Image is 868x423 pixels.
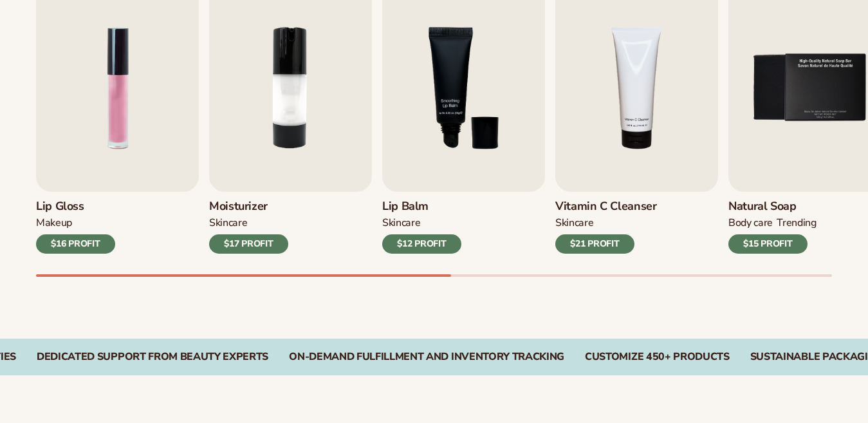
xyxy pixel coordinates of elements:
[36,234,115,254] div: $16 PROFIT
[728,234,808,254] div: $15 PROFIT
[382,216,420,230] div: SKINCARE
[585,351,730,363] div: CUSTOMIZE 450+ PRODUCTS
[728,200,817,214] h3: Natural Soap
[37,351,268,363] div: Dedicated Support From Beauty Experts
[209,200,288,214] h3: Moisturizer
[289,351,564,363] div: On-Demand Fulfillment and Inventory Tracking
[555,200,657,214] h3: Vitamin C Cleanser
[777,216,816,230] div: TRENDING
[382,200,461,214] h3: Lip Balm
[555,234,634,254] div: $21 PROFIT
[209,216,247,230] div: SKINCARE
[555,216,593,230] div: Skincare
[728,216,773,230] div: BODY Care
[209,234,288,254] div: $17 PROFIT
[36,216,72,230] div: MAKEUP
[382,234,461,254] div: $12 PROFIT
[36,200,115,214] h3: Lip Gloss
